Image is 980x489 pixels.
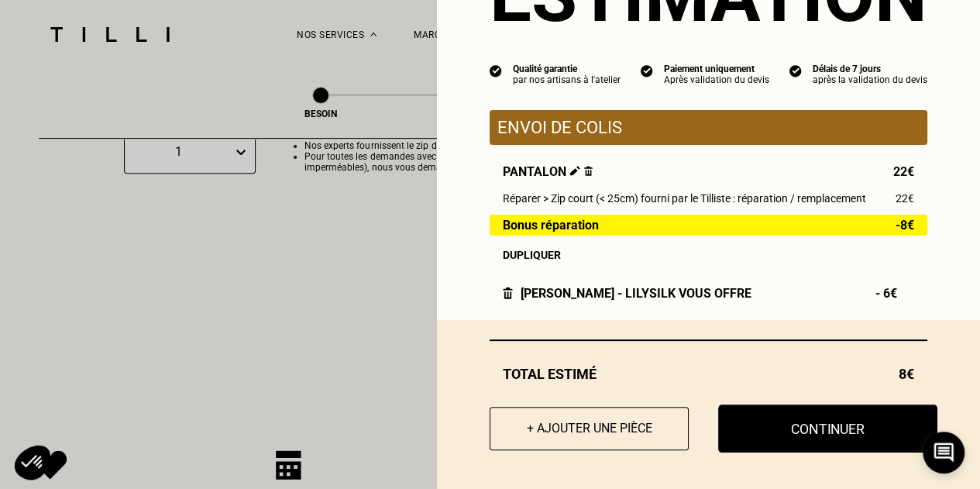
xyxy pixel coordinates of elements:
img: icon list info [789,64,802,77]
div: par nos artisans à l'atelier [513,74,621,85]
img: icon list info [641,64,653,77]
div: Paiement uniquement [664,64,769,74]
span: Bonus réparation [503,219,599,232]
span: 22€ [893,164,914,179]
div: Après validation du devis [664,74,769,85]
span: Pantalon [503,164,593,179]
div: Délais de 7 jours [813,64,927,74]
div: [PERSON_NAME] - LILYSILK vous offre [503,286,751,301]
div: Dupliquer [503,249,914,261]
span: 22€ [896,192,914,205]
span: -8€ [896,219,914,232]
div: Qualité garantie [513,64,621,74]
div: après la validation du devis [813,74,927,85]
img: Éditer [570,166,580,176]
button: + Ajouter une pièce [490,407,689,450]
img: Supprimer [584,166,593,176]
p: Envoi de colis [497,118,920,137]
span: 8€ [899,366,914,382]
span: - 6€ [875,286,914,301]
button: Continuer [718,405,937,453]
span: Réparer > Zip court (< 25cm) fourni par le Tilliste : réparation / remplacement [503,192,866,205]
img: icon list info [490,64,502,77]
div: Total estimé [490,366,927,382]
